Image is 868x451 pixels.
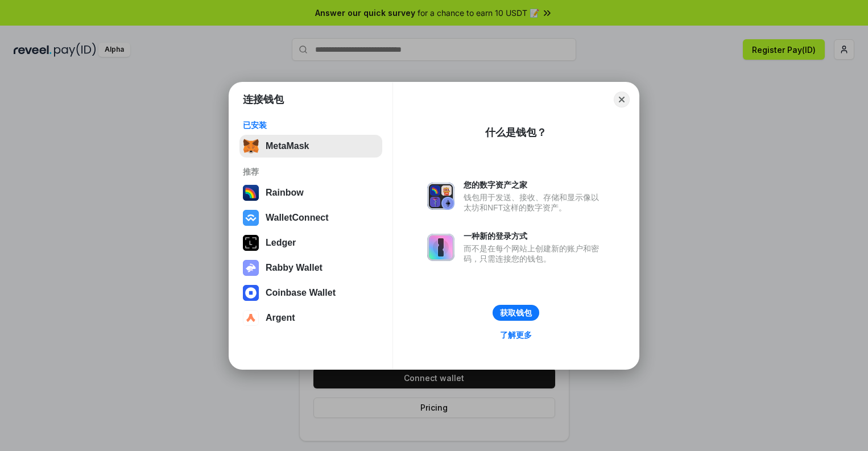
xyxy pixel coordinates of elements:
div: MetaMask [266,141,309,151]
div: Rainbow [266,188,304,198]
div: 而不是在每个网站上创建新的账户和密码，只需连接您的钱包。 [464,243,605,264]
img: svg+xml,%3Csvg%20xmlns%3D%22http%3A%2F%2Fwww.w3.org%2F2000%2Fsvg%22%20width%3D%2228%22%20height%3... [243,235,259,251]
button: Rainbow [239,181,382,204]
div: 您的数字资产之家 [464,180,605,190]
div: Rabby Wallet [266,263,323,273]
img: svg+xml,%3Csvg%20width%3D%2228%22%20height%3D%2228%22%20viewBox%3D%220%200%2028%2028%22%20fill%3D... [243,310,259,326]
div: 什么是钱包？ [485,126,547,139]
img: svg+xml,%3Csvg%20fill%3D%22none%22%20height%3D%2233%22%20viewBox%3D%220%200%2035%2033%22%20width%... [243,138,259,154]
button: Ledger [239,231,382,254]
img: svg+xml,%3Csvg%20xmlns%3D%22http%3A%2F%2Fwww.w3.org%2F2000%2Fsvg%22%20fill%3D%22none%22%20viewBox... [243,260,259,276]
img: svg+xml,%3Csvg%20width%3D%2228%22%20height%3D%2228%22%20viewBox%3D%220%200%2028%2028%22%20fill%3D... [243,210,259,226]
button: MetaMask [239,135,382,158]
div: 了解更多 [500,330,532,340]
div: 推荐 [243,167,379,177]
div: Coinbase Wallet [266,288,336,298]
img: svg+xml,%3Csvg%20xmlns%3D%22http%3A%2F%2Fwww.w3.org%2F2000%2Fsvg%22%20fill%3D%22none%22%20viewBox... [427,183,454,210]
div: 获取钱包 [500,308,532,318]
button: Argent [239,307,382,329]
img: svg+xml,%3Csvg%20xmlns%3D%22http%3A%2F%2Fwww.w3.org%2F2000%2Fsvg%22%20fill%3D%22none%22%20viewBox... [427,234,454,261]
button: Coinbase Wallet [239,282,382,304]
div: Ledger [266,238,296,248]
button: Rabby Wallet [239,256,382,279]
div: 钱包用于发送、接收、存储和显示像以太坊和NFT这样的数字资产。 [464,192,605,213]
div: Argent [266,313,295,323]
a: 了解更多 [493,328,539,342]
div: 已安装 [243,120,379,130]
button: WalletConnect [239,206,382,229]
button: 获取钱包 [493,305,539,321]
div: 一种新的登录方式 [464,231,605,241]
button: Close [614,92,630,107]
h1: 连接钱包 [243,93,284,106]
div: WalletConnect [266,213,329,223]
img: svg+xml,%3Csvg%20width%3D%22120%22%20height%3D%22120%22%20viewBox%3D%220%200%20120%20120%22%20fil... [243,185,259,201]
img: svg+xml,%3Csvg%20width%3D%2228%22%20height%3D%2228%22%20viewBox%3D%220%200%2028%2028%22%20fill%3D... [243,285,259,301]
